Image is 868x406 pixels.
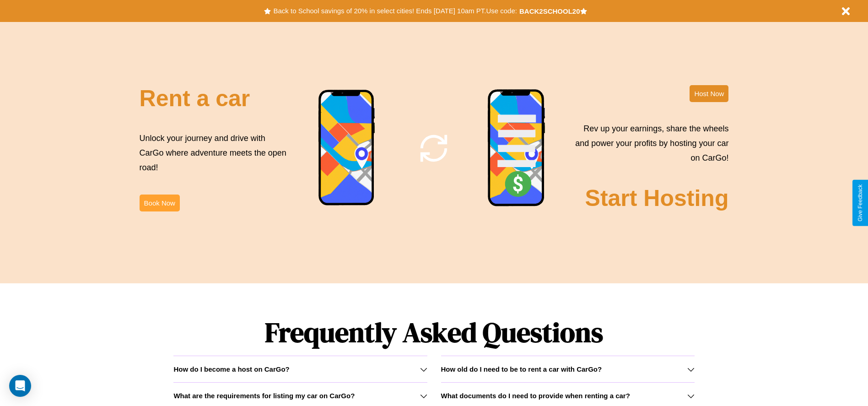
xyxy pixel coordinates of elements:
[441,392,630,400] h3: What documents do I need to provide when renting a car?
[857,184,863,222] div: Give Feedback
[519,7,580,15] b: BACK2SCHOOL20
[585,185,729,211] h2: Start Hosting
[271,5,519,17] button: Back to School savings of 20% in select cities! Ends [DATE] 10am PT.Use code:
[173,392,355,400] h3: What are the requirements for listing my car on CarGo?
[140,195,180,211] button: Book Now
[318,89,376,207] img: phone
[173,309,694,356] h1: Frequently Asked Questions
[140,85,250,112] h2: Rent a car
[690,85,728,102] button: Host Now
[9,375,31,397] div: Open Intercom Messenger
[173,365,289,373] h3: How do I become a host on CarGo?
[140,131,290,175] p: Unlock your journey and drive with CarGo where adventure meets the open road!
[570,121,728,166] p: Rev up your earnings, share the wheels and power your profits by hosting your car on CarGo!
[441,365,602,373] h3: How old do I need to be to rent a car with CarGo?
[487,89,546,208] img: phone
